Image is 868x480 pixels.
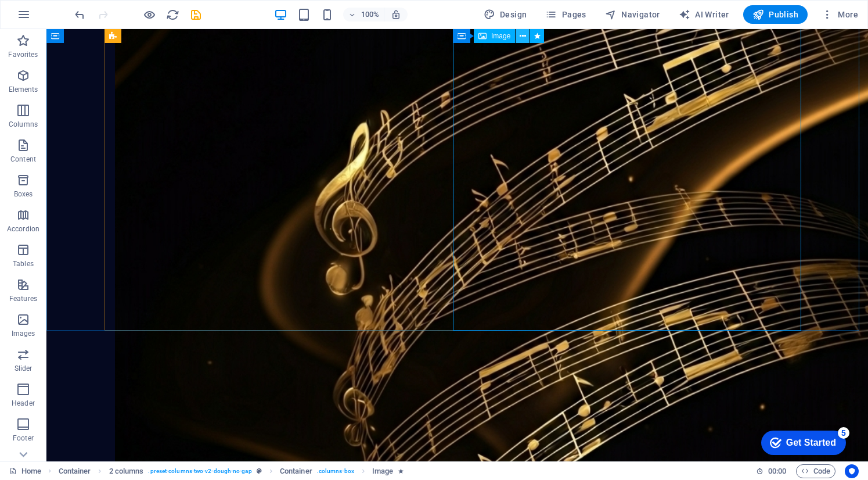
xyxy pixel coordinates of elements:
button: save [189,8,203,22]
button: Publish [743,5,808,24]
i: Reload page [166,8,179,22]
p: Tables [13,259,34,268]
button: More [817,5,863,24]
span: . preset-columns-two-v2-dough-no-gap [148,464,251,478]
p: Favorites [8,50,38,59]
span: Click to select. Double-click to edit [59,464,91,478]
span: Click to select. Double-click to edit [280,464,312,478]
span: AI Writer [679,9,729,20]
i: Undo: Change padding (Ctrl+Z) [73,8,87,22]
span: Pages [545,9,586,20]
span: Click to select. Double-click to edit [109,464,144,478]
span: Design [484,9,527,20]
button: Navigator [600,5,665,24]
span: . columns-box [317,464,354,478]
nav: breadcrumb [59,464,404,478]
h6: Session time [756,464,787,478]
button: 100% [343,8,384,22]
span: More [822,9,858,20]
p: Header [12,399,35,408]
button: AI Writer [674,5,734,24]
div: Get Started [34,13,84,23]
p: Content [10,155,36,164]
span: Image [491,33,510,40]
button: Pages [541,5,590,24]
span: 00 00 [768,464,786,478]
span: : [776,467,778,475]
p: Boxes [14,189,33,199]
div: 5 [86,2,98,14]
p: Columns [9,120,38,129]
a: Click to cancel selection. Double-click to open Pages [9,464,41,478]
i: Element contains an animation [398,468,404,474]
p: Footer [13,434,34,443]
p: Accordion [7,224,39,234]
span: Navigator [605,9,660,20]
button: reload [165,8,179,22]
i: Save (Ctrl+S) [189,8,203,22]
button: Code [796,464,835,478]
span: Code [801,464,830,478]
p: Elements [9,85,38,94]
span: Click to select. Double-click to edit [372,464,393,478]
button: Usercentrics [845,464,859,478]
h6: 100% [361,8,379,22]
span: Publish [752,9,798,20]
i: This element is a customizable preset [257,468,262,474]
div: Design (Ctrl+Alt+Y) [479,5,532,24]
div: Get Started 5 items remaining, 0% complete [9,6,94,30]
button: undo [73,8,87,22]
p: Features [9,294,37,303]
i: On resize automatically adjust zoom level to fit chosen device. [391,9,401,20]
button: Design [479,5,532,24]
p: Images [12,329,35,338]
button: Click here to leave preview mode and continue editing [142,8,156,22]
p: Slider [15,364,33,373]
